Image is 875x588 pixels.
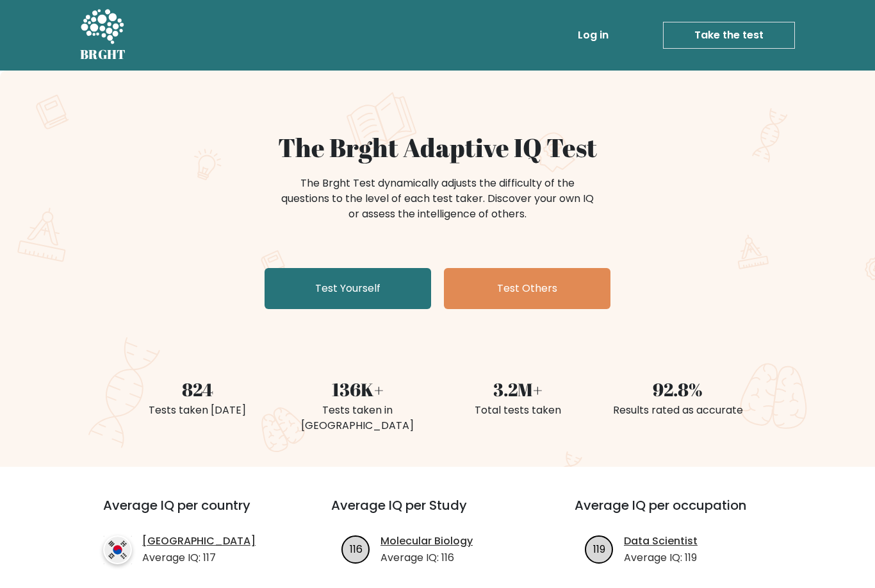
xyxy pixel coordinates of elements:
h3: Average IQ per Study [331,498,544,528]
a: Test Others [444,268,610,309]
div: The Brght Test dynamically adjusts the difficulty of the questions to the level of each test take... [277,176,598,222]
p: Average IQ: 117 [142,550,256,566]
div: Results rated as accurate [605,403,750,418]
div: Total tests taken [445,403,590,418]
a: [GEOGRAPHIC_DATA] [142,533,256,549]
img: country [103,535,132,564]
div: 824 [125,376,270,403]
a: Test Yourself [265,268,431,309]
div: Tests taken [DATE] [125,403,270,418]
h1: The Brght Adaptive IQ Test [125,132,750,163]
a: Data Scientist [624,533,698,549]
a: Molecular Biology [380,533,473,549]
h5: BRGHT [80,47,126,62]
h3: Average IQ per occupation [575,498,787,528]
div: 92.8% [605,376,750,403]
a: BRGHT [80,5,126,65]
div: 136K+ [285,376,430,403]
text: 116 [350,541,363,556]
p: Average IQ: 119 [624,550,698,566]
div: 3.2M+ [445,376,590,403]
a: Take the test [663,22,795,49]
text: 119 [593,541,605,556]
p: Average IQ: 116 [380,550,473,566]
h3: Average IQ per country [103,498,285,528]
div: Tests taken in [GEOGRAPHIC_DATA] [285,403,430,433]
a: Log in [573,22,614,48]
